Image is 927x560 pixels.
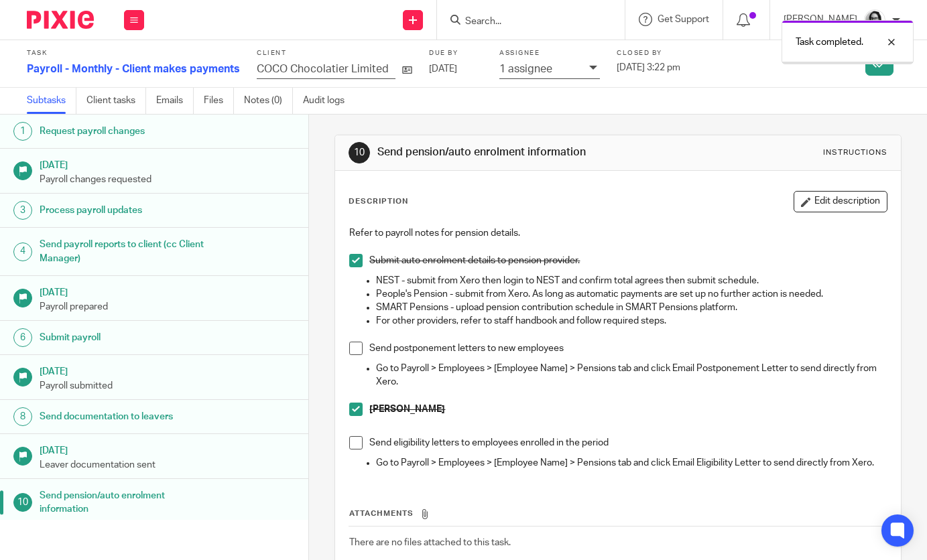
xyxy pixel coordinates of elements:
[349,510,414,517] span: Attachments
[376,287,886,301] p: People's Pension - submit from Xero. As long as automatic payments are set up no further action i...
[13,407,32,426] div: 8
[40,379,295,393] p: Payroll submitted
[796,36,863,49] p: Task completed.
[376,314,886,328] p: For other providers, refer to staff handbook and follow required steps.
[156,88,194,114] a: Emails
[204,88,234,114] a: Files
[244,88,293,114] a: Notes (0)
[376,362,886,389] p: Go to Payroll > Employees > [Employee Name] > Pensions tab and click Email Postponement Letter to...
[40,173,295,186] p: Payroll changes requested
[376,456,886,470] p: Go to Payroll > Employees > [Employee Name] > Pensions tab and click Email Eligibility Letter to ...
[369,254,886,267] p: Submit auto enrolment details to pension provider.
[40,234,210,269] h1: Send payroll reports to client (cc Client Manager)
[40,486,210,520] h1: Send pension/auto enrolment information
[13,201,32,220] div: 3
[27,49,240,58] label: Task
[303,88,355,114] a: Audit logs
[349,196,408,207] p: Description
[257,63,389,75] p: COCO Chocolatier Limited
[13,122,32,141] div: 1
[40,300,295,313] p: Payroll prepared
[376,301,886,314] p: SMART Pensions - upload pension contribution schedule in SMART Pensions platform.
[369,436,886,449] p: Send eligibility letters to employees enrolled in the period
[40,328,210,348] h1: Submit payroll
[617,63,680,72] span: [DATE] 3:22 pm
[349,226,886,240] p: Refer to payroll notes for pension details.
[13,242,32,261] div: 4
[377,145,647,159] h1: Send pension/auto enrolment information
[429,64,457,74] span: [DATE]
[13,328,32,347] div: 6
[349,538,511,547] span: There are no files attached to this task.
[257,49,412,58] label: Client
[429,49,483,58] label: Due by
[40,458,295,472] p: Leaver documentation sent
[27,11,94,29] img: Pixie
[40,121,210,141] h1: Request payroll changes
[27,62,240,76] p: Payroll - Monthly - Client makes payments
[823,147,887,158] div: Instructions
[40,441,295,458] h1: [DATE]
[27,88,76,114] a: Subtasks
[40,283,295,299] h1: [DATE]
[40,200,210,220] h1: Process payroll updates
[369,342,886,355] p: Send postponement letters to new employees
[86,88,146,114] a: Client tasks
[40,362,295,378] h1: [DATE]
[13,493,32,512] div: 10
[369,405,445,414] strong: [PERSON_NAME]
[40,155,295,172] h1: [DATE]
[349,142,370,163] div: 10
[499,63,552,75] p: 1 assignee
[864,9,885,31] img: Profile%20photo.jpeg
[376,274,886,287] p: NEST - submit from Xero then login to NEST and confirm total agrees then submit schedule.
[794,191,887,212] button: Edit description
[40,407,210,427] h1: Send documentation to leavers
